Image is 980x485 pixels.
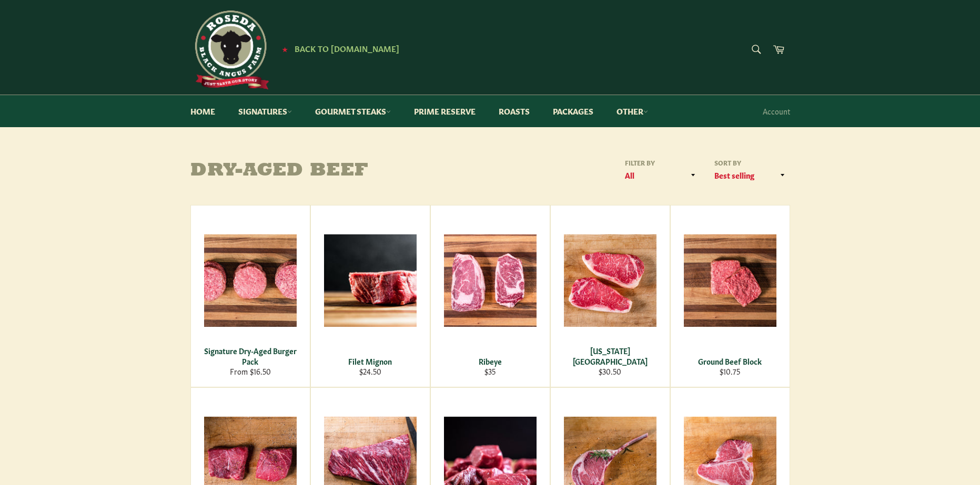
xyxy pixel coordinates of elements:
img: Ribeye [444,234,537,327]
div: From $16.50 [197,366,303,376]
div: Signature Dry-Aged Burger Pack [197,346,303,366]
img: Ground Beef Block [684,234,776,327]
div: $24.50 [317,366,423,376]
div: Ribeye [437,356,543,366]
div: $30.50 [557,366,663,376]
a: Prime Reserve [403,95,486,127]
img: New York Strip [564,234,656,327]
a: Account [757,96,795,127]
img: Signature Dry-Aged Burger Pack [204,234,297,327]
a: Filet Mignon Filet Mignon $24.50 [310,205,430,387]
div: Ground Beef Block [677,356,783,366]
a: Roasts [488,95,540,127]
div: $10.75 [677,366,783,376]
a: Signature Dry-Aged Burger Pack Signature Dry-Aged Burger Pack From $16.50 [190,205,310,387]
a: Packages [542,95,604,127]
a: Ground Beef Block Ground Beef Block $10.75 [670,205,790,387]
a: Home [180,95,226,127]
a: Ribeye Ribeye $35 [430,205,550,387]
a: Signatures [228,95,302,127]
img: Filet Mignon [324,234,417,327]
label: Sort by [711,158,790,167]
a: Gourmet Steaks [305,95,401,127]
a: New York Strip [US_STATE][GEOGRAPHIC_DATA] $30.50 [550,205,670,387]
label: Filter by [622,158,701,167]
a: ★ Back to [DOMAIN_NAME] [277,45,399,53]
div: $35 [437,366,543,376]
span: ★ [282,45,288,53]
div: [US_STATE][GEOGRAPHIC_DATA] [557,346,663,366]
h1: Dry-Aged Beef [190,161,490,182]
span: Back to [DOMAIN_NAME] [295,43,399,54]
a: Other [606,95,659,127]
img: Roseda Beef [190,11,269,89]
div: Filet Mignon [317,356,423,366]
